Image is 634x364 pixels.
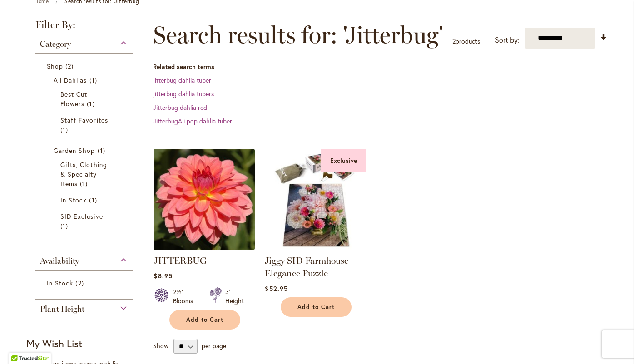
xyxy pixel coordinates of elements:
[87,99,97,108] span: 1
[60,212,110,231] a: SID Exclusive
[26,337,82,350] strong: My Wish List
[89,75,99,85] span: 1
[60,90,87,108] span: Best Cut Flowers
[153,76,211,84] a: jitterbug dahlia tuber
[265,284,287,293] span: $52.95
[47,279,73,287] span: In Stock
[80,179,90,188] span: 1
[452,34,480,49] p: products
[40,39,71,49] span: Category
[54,146,117,155] a: Garden Shop
[60,115,110,134] a: Staff Favorites
[75,278,86,288] span: 2
[153,103,207,112] a: Jitterbug dahlia red
[40,304,84,314] span: Plant Height
[60,160,110,188] a: Gifts, Clothing &amp; Specialty Items
[60,221,70,231] span: 1
[169,310,240,330] button: Add to Cart
[89,195,99,205] span: 1
[153,89,214,98] a: jitterbug dahlia tubers
[153,62,608,71] dt: Related search terms
[47,62,63,70] span: Shop
[40,256,79,266] span: Availability
[495,32,520,49] label: Sort by:
[265,255,348,279] a: Jiggy SID Farmhouse Elegance Puzzle
[54,76,87,84] span: All Dahlias
[321,149,366,172] div: Exclusive
[26,20,142,34] strong: Filter By:
[154,271,172,280] span: $8.95
[202,341,226,350] span: per page
[47,278,124,288] a: In Stock 2
[153,341,168,350] span: Show
[154,255,207,266] a: JITTERBUG
[65,61,76,71] span: 2
[98,146,108,155] span: 1
[186,316,223,324] span: Add to Cart
[60,89,110,108] a: Best Cut Flowers
[60,160,107,188] span: Gifts, Clothing & Specialty Items
[60,125,70,134] span: 1
[281,297,352,317] button: Add to Cart
[54,75,117,85] a: All Dahlias
[60,116,108,124] span: Staff Favorites
[265,149,366,250] img: Jiggy SID Farmhouse Elegance Puzzle
[47,61,124,71] a: Shop
[54,146,95,155] span: Garden Shop
[265,243,366,252] a: Jiggy SID Farmhouse Elegance Puzzle Exclusive
[225,287,244,305] div: 3' Height
[7,332,32,357] iframe: Launch Accessibility Center
[60,196,87,204] span: In Stock
[153,117,232,125] a: JitterbugAli pop dahlia tuber
[154,243,255,252] a: JITTERBUG
[60,212,103,221] span: SID Exclusive
[452,37,456,45] span: 2
[151,146,258,252] img: JITTERBUG
[173,287,198,305] div: 2½" Blooms
[60,195,110,205] a: In Stock
[297,303,335,311] span: Add to Cart
[153,21,443,49] span: Search results for: 'Jitterbug'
